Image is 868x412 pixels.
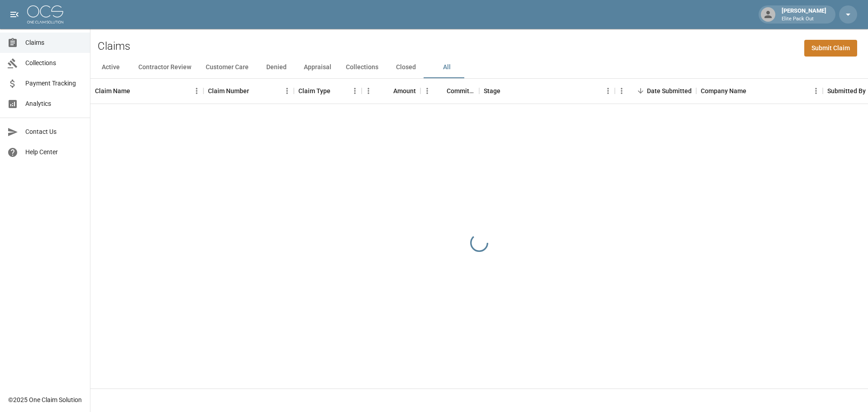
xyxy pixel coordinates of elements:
[90,78,203,104] div: Claim Name
[381,85,393,97] button: Sort
[25,38,83,47] span: Claims
[297,57,339,78] button: Appraisal
[615,84,628,98] button: Menu
[393,78,416,104] div: Amount
[634,85,647,97] button: Sort
[25,127,83,137] span: Contact Us
[339,57,386,78] button: Collections
[447,78,475,104] div: Committed Amount
[190,84,203,98] button: Menu
[746,85,759,97] button: Sort
[208,78,249,104] div: Claim Number
[601,84,615,98] button: Menu
[362,78,420,104] div: Amount
[294,78,362,104] div: Claim Type
[25,79,83,88] span: Payment Tracking
[827,78,866,104] div: Submitted By
[98,40,130,53] h2: Claims
[500,85,513,97] button: Sort
[479,78,615,104] div: Stage
[420,84,434,98] button: Menu
[298,78,330,104] div: Claim Type
[8,395,82,404] div: © 2025 One Claim Solution
[386,57,426,78] button: Closed
[778,6,830,23] div: [PERSON_NAME]
[280,84,294,98] button: Menu
[484,78,500,104] div: Stage
[203,78,294,104] div: Claim Number
[804,40,857,57] a: Submit Claim
[95,78,130,104] div: Claim Name
[701,78,746,104] div: Company Name
[131,57,198,78] button: Contractor Review
[25,147,83,157] span: Help Center
[809,84,823,98] button: Menu
[130,85,143,97] button: Sort
[696,78,823,104] div: Company Name
[647,78,692,104] div: Date Submitted
[782,15,826,23] p: Elite Pack Out
[348,84,362,98] button: Menu
[27,5,63,24] img: ocs-logo-white-transparent.png
[420,78,479,104] div: Committed Amount
[434,85,447,97] button: Sort
[90,57,131,78] button: Active
[25,99,83,109] span: Analytics
[25,58,83,68] span: Collections
[249,85,262,97] button: Sort
[330,85,343,97] button: Sort
[615,78,696,104] div: Date Submitted
[256,57,297,78] button: Denied
[426,57,467,78] button: All
[362,84,375,98] button: Menu
[198,57,256,78] button: Customer Care
[90,57,868,78] div: dynamic tabs
[5,5,24,24] button: open drawer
